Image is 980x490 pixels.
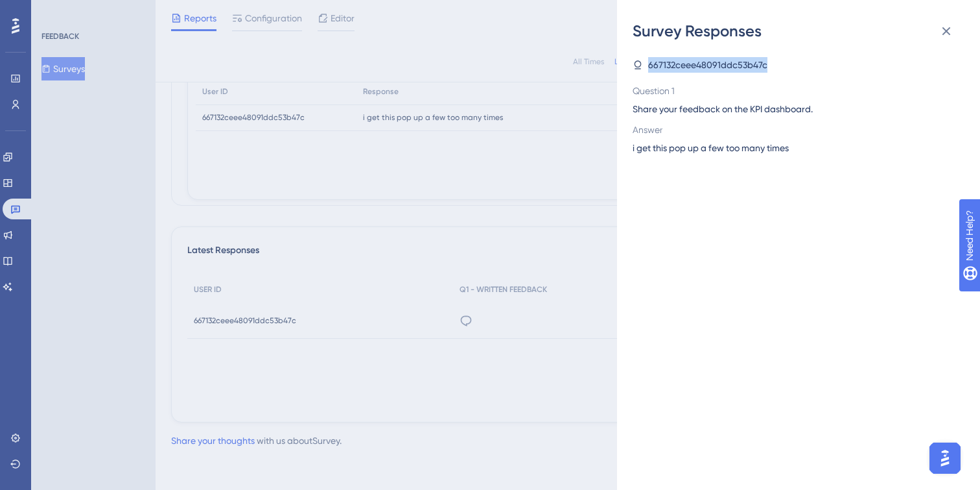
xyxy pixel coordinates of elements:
[926,439,964,478] iframe: UserGuiding AI Assistant Launcher
[633,21,964,42] div: Survey Responses
[30,3,81,19] span: Need Help?
[648,57,767,73] span: 667132ceee48091ddc53b47c
[633,83,954,99] span: Question 1
[633,101,954,117] span: Share your feedback on the KPI dashboard.
[633,140,789,156] span: i get this pop up a few too many times
[633,122,954,138] span: Answer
